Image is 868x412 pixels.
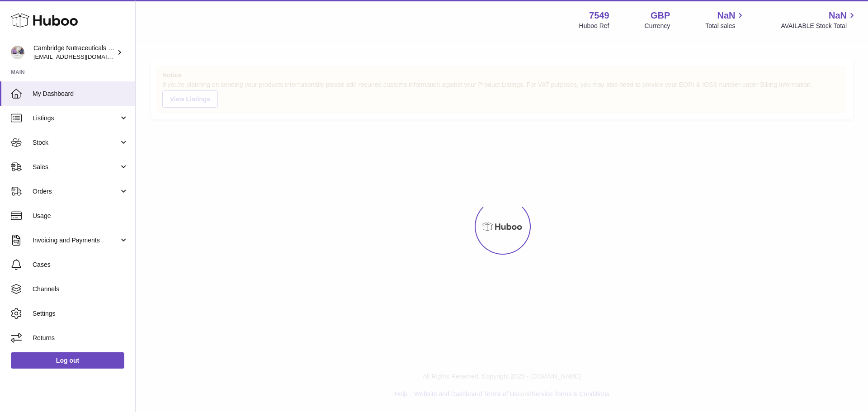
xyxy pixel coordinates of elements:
[705,22,745,30] span: Total sales
[589,9,609,22] strong: 7549
[33,53,133,60] span: [EMAIL_ADDRESS][DOMAIN_NAME]
[579,22,609,30] div: Huboo Ref
[33,285,128,294] span: Channels
[829,9,847,22] span: NaN
[33,334,128,342] span: Returns
[651,9,670,22] strong: GBP
[717,9,735,22] span: NaN
[33,44,115,61] div: Cambridge Nutraceuticals Ltd
[33,260,128,269] span: Cases
[705,9,745,30] a: NaN Total sales
[33,236,119,245] span: Invoicing and Payments
[33,114,119,123] span: Listings
[33,309,128,318] span: Settings
[33,163,119,171] span: Sales
[11,46,24,59] img: internalAdmin-7549@internal.huboo.com
[645,22,670,30] div: Currency
[33,212,128,220] span: Usage
[781,9,857,30] a: NaN AVAILABLE Stock Total
[33,138,119,147] span: Stock
[33,90,128,98] span: My Dashboard
[11,352,124,369] a: Log out
[33,187,119,196] span: Orders
[781,22,857,30] span: AVAILABLE Stock Total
